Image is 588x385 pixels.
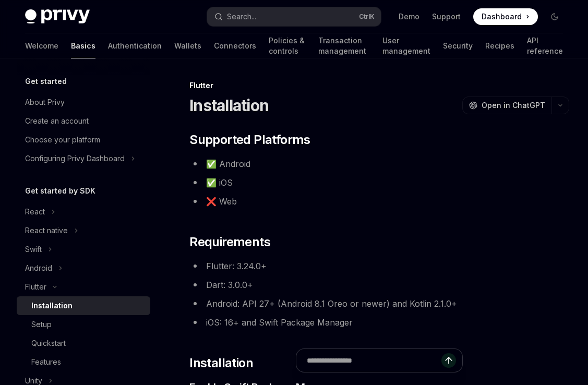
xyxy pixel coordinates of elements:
[25,281,46,293] div: Flutter
[17,221,150,240] button: Toggle React native section
[189,234,270,250] span: Requirements
[25,262,52,274] div: Android
[17,296,150,315] a: Installation
[227,10,256,23] div: Search...
[25,75,67,88] h5: Get started
[269,33,306,58] a: Policies & controls
[189,194,569,209] li: ❌ Web
[189,278,569,292] li: Dart: 3.0.0+
[307,349,441,372] input: Ask a question...
[17,93,150,112] a: About Privy
[189,315,569,330] li: iOS: 16+ and Swift Package Manager
[25,9,90,24] img: dark logo
[189,96,269,115] h1: Installation
[17,149,150,168] button: Toggle Configuring Privy Dashboard section
[174,33,201,58] a: Wallets
[432,11,461,22] a: Support
[25,96,65,109] div: About Privy
[25,33,58,58] a: Welcome
[108,33,162,58] a: Authentication
[318,33,370,58] a: Transaction management
[473,8,538,25] a: Dashboard
[443,33,473,58] a: Security
[441,353,456,368] button: Send message
[25,115,89,127] div: Create an account
[17,130,150,149] a: Choose your platform
[25,185,95,197] h5: Get started by SDK
[207,7,381,26] button: Open search
[482,11,522,22] span: Dashboard
[189,175,569,190] li: ✅ iOS
[25,243,42,256] div: Swift
[189,259,569,273] li: Flutter: 3.24.0+
[189,80,569,91] div: Flutter
[17,112,150,130] a: Create an account
[31,356,61,368] div: Features
[17,202,150,221] button: Toggle React section
[17,259,150,278] button: Toggle Android section
[359,13,375,21] span: Ctrl K
[25,134,100,146] div: Choose your platform
[189,131,310,148] span: Supported Platforms
[31,299,73,312] div: Installation
[482,100,545,111] span: Open in ChatGPT
[17,334,150,353] a: Quickstart
[17,240,150,259] button: Toggle Swift section
[17,278,150,296] button: Toggle Flutter section
[189,157,569,171] li: ✅ Android
[462,97,551,114] button: Open in ChatGPT
[25,152,125,165] div: Configuring Privy Dashboard
[17,353,150,371] a: Features
[214,33,256,58] a: Connectors
[527,33,563,58] a: API reference
[25,224,68,237] div: React native
[31,337,66,350] div: Quickstart
[382,33,430,58] a: User management
[485,33,514,58] a: Recipes
[17,315,150,334] a: Setup
[25,206,45,218] div: React
[546,8,563,25] button: Toggle dark mode
[399,11,419,22] a: Demo
[31,318,52,331] div: Setup
[189,296,569,311] li: Android: API 27+ (Android 8.1 Oreo or newer) and Kotlin 2.1.0+
[71,33,95,58] a: Basics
